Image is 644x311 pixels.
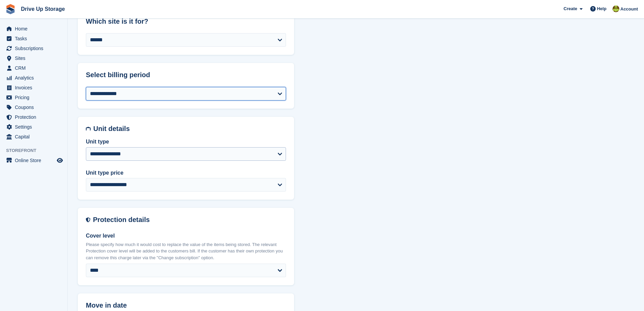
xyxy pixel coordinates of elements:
[86,169,286,177] label: Unit type price
[15,34,55,43] span: Tasks
[613,5,619,12] img: Lindsay Dawes
[86,241,286,261] p: Please specify how much it would cost to replace the value of the items being stored. The relevan...
[3,34,64,43] a: menu
[15,93,55,102] span: Pricing
[56,156,64,164] a: Preview store
[86,71,286,79] h2: Select billing period
[93,216,286,224] h2: Protection details
[3,24,64,34] a: menu
[6,147,67,154] span: Storefront
[3,122,64,132] a: menu
[3,112,64,122] a: menu
[3,156,64,165] a: menu
[15,44,55,53] span: Subscriptions
[15,122,55,132] span: Settings
[18,3,68,15] a: Drive Up Storage
[86,18,286,25] h2: Which site is it for?
[3,132,64,141] a: menu
[15,53,55,63] span: Sites
[15,103,55,112] span: Coupons
[15,132,55,141] span: Capital
[86,138,286,146] label: Unit type
[15,24,55,34] span: Home
[86,232,286,240] label: Cover level
[3,44,64,53] a: menu
[3,83,64,92] a: menu
[620,6,638,13] span: Account
[86,302,286,309] h2: Move in date
[5,4,16,14] img: stora-icon-8386f47178a22dfd0bd8f6a31ec36ba5ce8667c1dd55bd0f319d3a0aa187defe.svg
[3,63,64,73] a: menu
[597,5,606,12] span: Help
[86,125,91,133] img: unit-details-icon-595b0c5c156355b767ba7b61e002efae458ec76ed5ec05730b8e856ff9ea34a9.svg
[3,53,64,63] a: menu
[15,73,55,83] span: Analytics
[15,156,55,165] span: Online Store
[93,125,286,133] h2: Unit details
[3,103,64,112] a: menu
[15,112,55,122] span: Protection
[3,93,64,102] a: menu
[564,5,577,12] span: Create
[86,216,90,224] img: insurance-details-icon-731ffda60807649b61249b889ba3c5e2b5c27d34e2e1fb37a309f0fde93ff34a.svg
[15,83,55,92] span: Invoices
[15,63,55,73] span: CRM
[3,73,64,83] a: menu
